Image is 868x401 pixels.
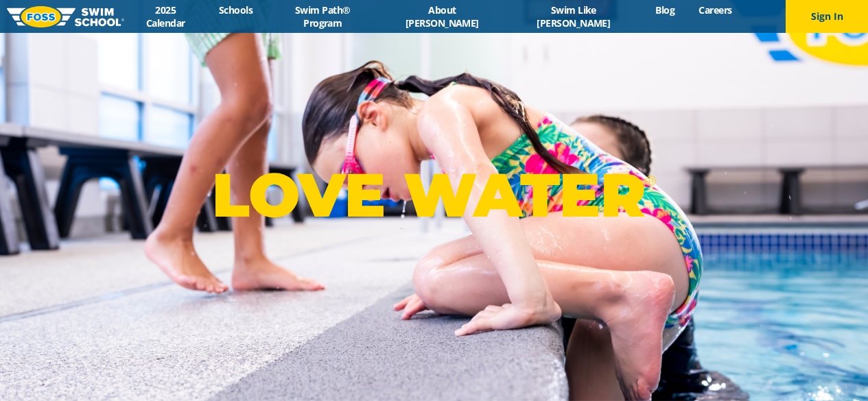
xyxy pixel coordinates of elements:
[645,172,656,189] sup: ®
[212,158,656,232] p: LOVE WATER
[504,3,644,29] a: Swim Like [PERSON_NAME]
[644,3,687,16] a: Blog
[381,3,504,29] a: About [PERSON_NAME]
[687,3,744,16] a: Careers
[124,3,207,29] a: 2025 Calendar
[265,3,381,29] a: Swim Path® Program
[207,3,265,16] a: Schools
[7,6,124,27] img: FOSS Swim School Logo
